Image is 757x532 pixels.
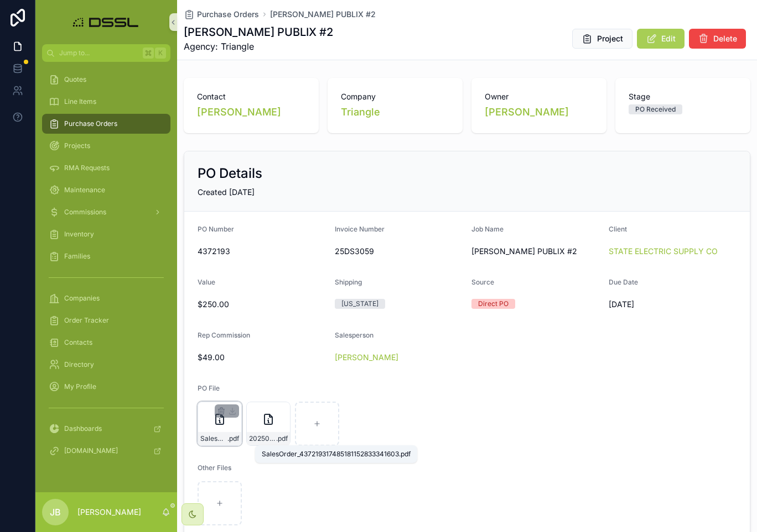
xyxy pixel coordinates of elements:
[198,463,231,472] span: Other Files
[42,246,170,266] a: Families
[42,355,170,375] a: Directory
[42,136,170,156] a: Projects
[59,49,138,57] span: Jump to...
[198,187,255,197] span: Created [DATE]
[341,299,378,309] div: [US_STATE]
[637,29,685,49] button: Edit
[198,331,250,339] span: Rep Commission
[1,53,21,73] iframe: Spotlight
[42,180,170,200] a: Maintenance
[64,316,109,325] span: Order Tracker
[335,331,374,339] span: Salesperson
[42,92,170,112] a: Line Items
[42,310,170,330] a: Order Tracker
[184,40,333,53] span: Agency: Triangle
[42,44,170,62] button: Jump to...K
[198,246,326,257] span: 4372193
[64,230,94,239] span: Inventory
[50,505,61,519] span: JB
[198,278,215,286] span: Value
[335,225,385,233] span: Invoice Number
[629,91,737,102] span: Stage
[471,278,494,286] span: Source
[609,246,718,257] a: STATE ELECTRIC SUPPLY CO
[42,158,170,178] a: RMA Requests
[64,164,110,172] span: RMA Requests
[42,202,170,222] a: Commissions
[64,294,100,303] span: Companies
[198,299,326,310] span: $250.00
[335,246,463,257] span: 25DS3059
[609,299,737,310] span: [DATE]
[341,104,380,120] a: Triangle
[77,507,141,518] p: [PERSON_NAME]
[64,208,106,217] span: Commissions
[335,278,362,286] span: Shipping
[64,141,90,150] span: Projects
[471,246,600,257] span: [PERSON_NAME] PUBLIX #2
[64,186,105,194] span: Maintenance
[64,252,90,261] span: Families
[184,9,259,20] a: Purchase Orders
[661,33,676,44] span: Edit
[471,225,504,233] span: Job Name
[249,434,276,443] span: 20250808163731123
[197,9,259,20] span: Purchase Orders
[42,419,170,439] a: Dashboards
[597,33,623,44] span: Project
[197,91,305,102] span: Contact
[197,104,281,120] a: [PERSON_NAME]
[485,91,593,102] span: Owner
[198,165,262,182] h2: PO Details
[42,70,170,89] a: Quotes
[198,384,220,392] span: PO File
[198,225,234,233] span: PO Number
[335,352,398,363] a: [PERSON_NAME]
[184,24,333,40] h1: [PERSON_NAME] PUBLIX #2
[341,91,449,102] span: Company
[609,278,638,286] span: Due Date
[64,75,86,84] span: Quotes
[276,434,288,443] span: .pdf
[485,104,569,120] a: [PERSON_NAME]
[572,29,632,49] button: Project
[200,434,227,443] span: SalesOrder_437219317485181152833341603
[689,29,746,49] button: Delete
[42,441,170,461] a: [DOMAIN_NAME]
[713,33,737,44] span: Delete
[70,13,143,31] img: App logo
[35,62,177,475] div: scrollable content
[64,446,118,455] span: [DOMAIN_NAME]
[227,434,239,443] span: .pdf
[156,49,165,57] span: K
[270,9,376,20] a: [PERSON_NAME] PUBLIX #2
[64,97,96,106] span: Line Items
[198,352,326,363] span: $49.00
[64,382,96,391] span: My Profile
[64,119,117,128] span: Purchase Orders
[478,299,509,309] div: Direct PO
[64,360,94,369] span: Directory
[64,424,102,433] span: Dashboards
[42,114,170,134] a: Purchase Orders
[42,224,170,244] a: Inventory
[262,450,411,459] div: SalesOrder_437219317485181152833341603.pdf
[42,333,170,352] a: Contacts
[42,377,170,397] a: My Profile
[42,288,170,308] a: Companies
[609,225,627,233] span: Client
[635,104,676,114] div: PO Received
[64,338,92,347] span: Contacts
